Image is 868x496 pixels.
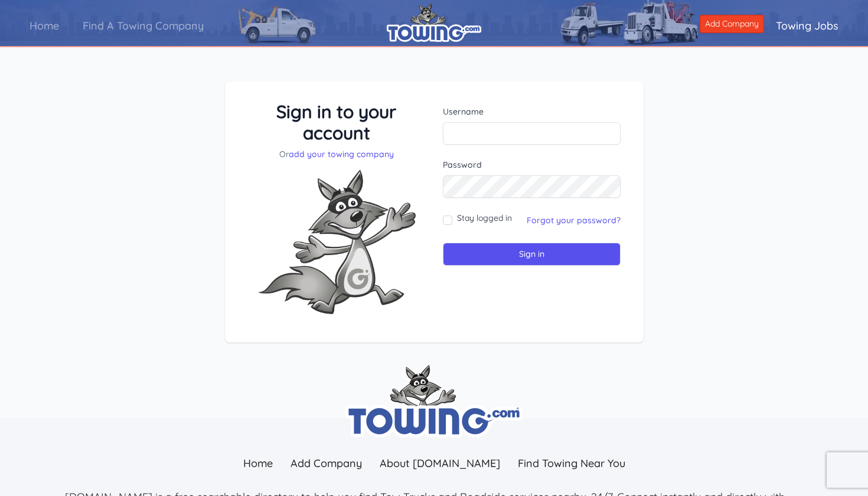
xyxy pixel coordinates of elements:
[371,451,509,476] a: About [DOMAIN_NAME]
[234,451,282,476] a: Home
[248,101,426,143] h3: Sign in to your account
[509,451,634,476] a: Find Towing Near You
[443,106,621,118] label: Username
[443,243,621,266] input: Sign in
[248,160,425,324] img: Fox-Excited.png
[289,149,394,159] a: add your towing company
[18,9,71,43] a: Home
[248,148,426,160] p: Or
[764,9,850,43] a: Towing Jobs
[282,451,371,476] a: Add Company
[457,212,512,224] label: Stay logged in
[345,365,523,438] img: towing
[527,215,621,226] a: Forgot your password?
[443,159,621,171] label: Password
[700,15,764,33] a: Add Company
[387,3,481,42] img: logo.png
[71,9,216,43] a: Find A Towing Company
